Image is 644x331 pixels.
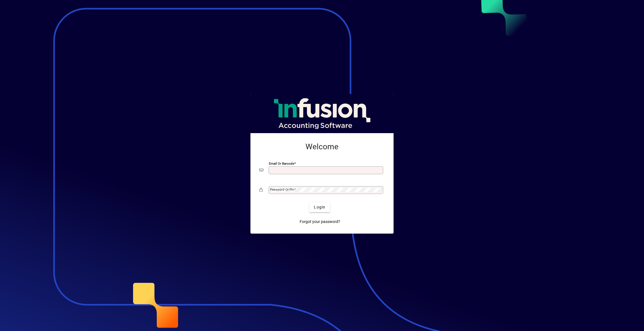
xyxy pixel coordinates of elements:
a: Forgot your password? [297,217,342,227]
button: Login [309,202,330,212]
mat-label: Email or Barcode [269,161,294,165]
span: Login [314,204,325,210]
h2: Welcome [259,142,385,152]
span: Forgot your password? [300,219,340,225]
mat-label: Password or Pin [270,188,294,191]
